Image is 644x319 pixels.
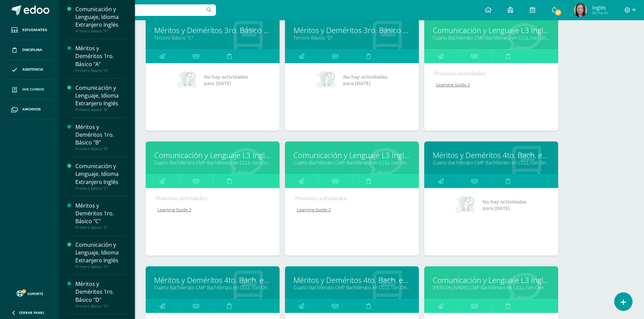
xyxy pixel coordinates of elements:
div: Méritos y Deméritos 1ro. Básico "B" [75,123,127,147]
a: Comunicación y Lenguaje, Idioma Extranjero InglésPrimero Básico "A" [75,5,127,33]
div: Méritos y Deméritos 1ro. Básico "A" [75,45,127,68]
a: Méritos y Deméritos 4to. Bach. en CCLL. "E" [293,275,410,285]
div: Primero Básico "B" [75,107,127,112]
div: Primero Básico "C" [75,225,127,230]
div: Próximas actividades: [156,195,269,202]
a: Comunicación y Lenguaje, Idioma Extranjero InglésPrimero Básico "D" [75,241,127,269]
a: Méritos y Deméritos 3ro. Básico "C" [154,25,271,35]
a: Méritos y Deméritos 1ro. Básico "C"Primero Básico "C" [75,202,127,230]
span: Disciplina [22,47,42,53]
a: Tercero Básico "D" [293,34,410,41]
span: Mi Perfil [592,10,608,16]
img: no_activities_small.png [455,195,478,215]
a: Comunicación y Lenguaje L3 Inglés [154,150,271,160]
img: e03ec1ec303510e8e6f60bf4728ca3bf.png [574,3,587,17]
a: Méritos y Deméritos 1ro. Básico "D"Primero Básico "D" [75,280,127,308]
a: Cuarto Bachillerato CMP Bachillerato en CCLL con Orientación en Computación "E" [293,159,410,166]
div: Primero Básico "D" [75,304,127,309]
div: Primero Básico "D" [75,264,127,269]
a: Comunicación y Lenguaje L3 Inglés [293,150,410,160]
a: Comunicación y Lenguaje, Idioma Extranjero InglésPrimero Básico "B" [75,84,127,112]
a: Cuarto Bachillerato CMP Bachillerato en CCLL con Orientación en Computación "C" [433,34,550,41]
input: Busca un usuario... [64,4,216,16]
div: Méritos y Deméritos 1ro. Básico "C" [75,202,127,225]
a: [PERSON_NAME] CMP Bachillerato en CCLL con Orientación en Computación "A" [433,284,550,291]
span: No hay actividades para [DATE] [204,74,248,86]
span: Soporte [27,291,43,296]
span: Estudiantes [22,27,47,33]
img: no_activities_small.png [177,70,199,90]
a: Comunicación y Lenguaje L3 Inglés [433,275,550,285]
a: Tercero Básico "C" [154,34,271,41]
a: Méritos y Deméritos 3ro. Básico "D" [293,25,410,35]
span: Cerrar panel [19,310,45,315]
div: Próximas actividades: [434,70,548,77]
span: Mis cursos [22,87,44,92]
a: Estudiantes [5,20,54,40]
div: Comunicación y Lenguaje, Idioma Extranjero Inglés [75,162,127,186]
a: Mis cursos [5,80,54,100]
a: Asistencia [5,60,54,80]
span: 37 [554,9,562,16]
a: Cuarto Bachillerato CMP Bachillerato en CCLL con Orientación en Computación "E" [293,284,410,291]
a: Learning Guide 2 [156,207,270,213]
a: Méritos y Deméritos 4to. Bach. en CCLL. "D" [154,275,271,285]
div: Primero Básico "B" [75,147,127,151]
div: Próximas actividades: [295,195,409,202]
span: No hay actividades para [DATE] [482,198,527,211]
div: Primero Básico "A" [75,29,127,33]
a: Soporte [8,289,51,298]
a: Disciplina [5,40,54,60]
span: Asistencia [22,67,43,72]
div: Méritos y Deméritos 1ro. Básico "D" [75,280,127,303]
a: Cuarto Bachillerato CMP Bachillerato en CCLL con Orientación en Computación "C" [433,159,550,166]
a: Learning Guide 2 [434,82,549,88]
div: Primero Básico "C" [75,186,127,191]
a: Comunicación y Lenguaje L3 Inglés [433,25,550,35]
img: no_activities_small.png [316,70,338,90]
span: No hay actividades para [DATE] [343,74,387,86]
a: Comunicación y Lenguaje, Idioma Extranjero InglésPrimero Básico "C" [75,162,127,190]
a: Cuarto Bachillerato CMP Bachillerato en CCLL con Orientación en Computación "D" [154,284,271,291]
div: Primero Básico "A" [75,68,127,73]
div: Comunicación y Lenguaje, Idioma Extranjero Inglés [75,84,127,107]
a: Archivos [5,100,54,119]
a: Méritos y Deméritos 4to. Bach. en CCLL. "C" [433,150,550,160]
span: Archivos [22,107,41,112]
a: Méritos y Deméritos 1ro. Básico "A"Primero Básico "A" [75,45,127,73]
div: Comunicación y Lenguaje, Idioma Extranjero Inglés [75,241,127,264]
span: Inglés [592,4,608,11]
a: Learning Guide 2 [295,207,409,213]
a: Cuarto Bachillerato CMP Bachillerato en CCLL con Orientación en Computación "D" [154,159,271,166]
a: Méritos y Deméritos 1ro. Básico "B"Primero Básico "B" [75,123,127,151]
div: Comunicación y Lenguaje, Idioma Extranjero Inglés [75,5,127,29]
